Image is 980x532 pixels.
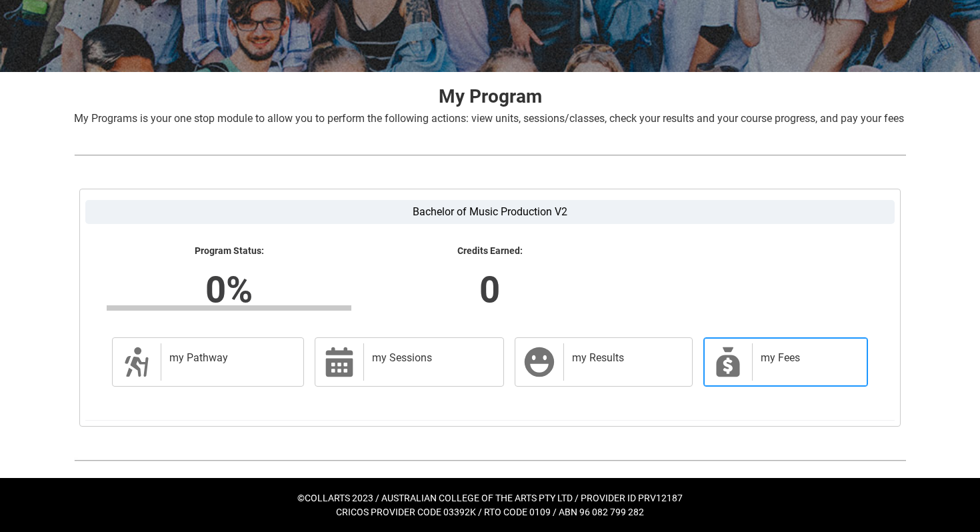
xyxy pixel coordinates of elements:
[572,351,679,365] h2: my Results
[712,346,744,378] span: My Payments
[121,346,153,378] span: Description of icon when needed
[439,85,542,107] strong: My Program
[107,245,351,257] lightning-formatted-text: Program Status:
[74,112,904,125] span: My Programs is your one stop module to allow you to perform the following actions: view units, se...
[21,262,437,317] lightning-formatted-number: 0%
[367,245,612,257] lightning-formatted-text: Credits Earned:
[761,351,854,365] h2: my Fees
[107,305,351,311] div: Progress Bar
[372,351,490,365] h2: my Sessions
[515,337,693,387] a: my Results
[703,337,868,387] a: my Fees
[112,337,304,387] a: my Pathway
[74,148,906,162] img: REDU_GREY_LINE
[169,351,290,365] h2: my Pathway
[315,337,504,387] a: my Sessions
[85,200,895,224] label: Bachelor of Music Production V2
[74,453,906,467] img: REDU_GREY_LINE
[282,262,698,317] lightning-formatted-number: 0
